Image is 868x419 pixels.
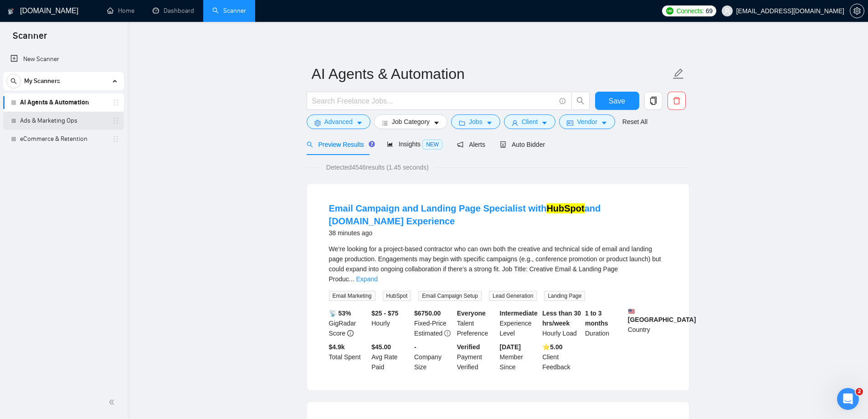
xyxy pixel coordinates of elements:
div: Tooltip anchor [368,140,376,148]
div: Country [626,308,669,338]
b: Less than 30 hrs/week [542,310,581,327]
span: holder [112,99,119,106]
span: search [307,141,313,148]
span: Job Category [392,117,430,127]
b: - [414,343,416,351]
span: Email Campaign Setup [418,291,482,301]
span: setting [850,7,864,15]
span: ... [349,275,354,283]
iframe: Intercom live chat [837,388,859,410]
span: My Scanners [24,72,60,90]
button: search [571,92,590,110]
div: Fixed-Price [412,308,455,338]
span: Estimated [414,330,442,337]
mark: HubSpot [546,203,584,213]
span: Detected 4546 results (1.45 seconds) [320,162,435,172]
span: user [724,8,730,14]
b: Everyone [457,310,486,317]
span: area-chart [387,141,393,147]
b: ⭐️ 5.00 [542,343,562,351]
div: Hourly [370,308,412,338]
span: user [512,119,518,126]
a: dashboardDashboard [153,7,194,15]
div: Experience Level [498,308,541,338]
button: userClientcaret-down [504,114,556,129]
span: holder [112,117,119,124]
button: settingAdvancedcaret-down [307,114,370,129]
span: Insights [387,140,442,148]
b: Verified [457,343,480,351]
span: copy [645,97,662,105]
a: New Scanner [10,50,117,68]
button: delete [668,92,686,110]
span: caret-down [356,119,363,126]
span: setting [314,119,321,126]
span: Lead Generation [489,291,537,301]
span: folder [459,119,465,126]
li: My Scanners [3,72,124,148]
a: Reset All [622,117,647,127]
span: caret-down [486,119,493,126]
div: 38 minutes ago [329,228,667,238]
span: caret-down [541,119,548,126]
div: Hourly Load [540,308,583,338]
input: Scanner name... [312,62,671,85]
span: Alerts [457,141,485,148]
span: HubSpot [383,291,411,301]
div: Company Size [412,342,455,372]
img: logo [8,4,14,19]
span: Vendor [577,117,597,127]
span: Auto Bidder [500,141,545,148]
div: GigRadar Score [327,308,370,338]
a: homeHome [107,7,134,15]
span: edit [673,68,684,80]
span: info-circle [347,330,354,336]
span: info-circle [560,98,565,104]
span: Landing Page [544,291,585,301]
b: Intermediate [500,310,538,317]
input: Search Freelance Jobs... [312,95,555,107]
span: search [7,78,21,84]
button: barsJob Categorycaret-down [374,114,447,129]
a: Ads & Marketing Ops [20,112,107,130]
span: 69 [706,6,713,16]
span: double-left [108,398,118,407]
button: copy [644,92,663,110]
button: Save [595,92,639,110]
a: searchScanner [212,7,246,15]
span: Email Marketing [329,291,375,301]
b: [DATE] [500,343,521,351]
img: upwork-logo.png [666,7,673,15]
button: search [6,74,21,88]
span: Jobs [469,117,483,127]
div: Talent Preference [455,308,498,338]
a: setting [850,7,864,15]
span: Connects: [676,6,704,16]
b: $ 4.9k [329,343,345,351]
b: [GEOGRAPHIC_DATA] [628,308,696,323]
span: NEW [422,140,442,150]
button: folderJobscaret-down [451,114,500,129]
span: Save [609,95,625,107]
button: idcardVendorcaret-down [559,114,615,129]
span: holder [112,135,119,143]
img: 🇺🇸 [628,308,635,315]
div: Avg Rate Paid [370,342,412,372]
a: Expand [356,275,378,283]
span: delete [668,97,685,105]
li: New Scanner [3,50,124,68]
b: 📡 53% [329,310,351,317]
span: search [572,97,589,105]
b: $25 - $75 [371,310,398,317]
a: Email Campaign and Landing Page Specialist withHubSpotand [DOMAIN_NAME] Experience [329,203,601,226]
span: Preview Results [307,141,372,148]
span: robot [500,141,506,148]
span: exclamation-circle [444,330,451,336]
button: setting [850,4,864,18]
span: bars [382,119,388,126]
b: 1 to 3 months [585,310,608,327]
span: Advanced [324,117,353,127]
div: Member Since [498,342,541,372]
span: idcard [567,119,573,126]
span: 2 [856,388,863,395]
